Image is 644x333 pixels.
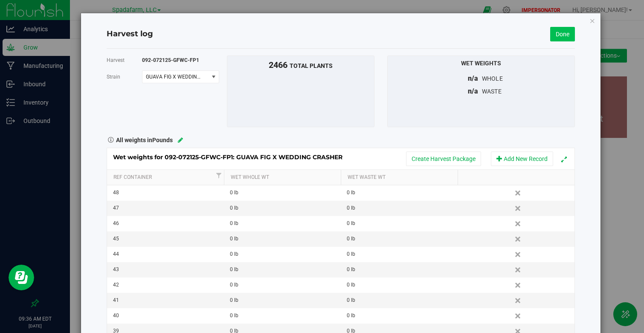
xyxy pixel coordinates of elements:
[482,88,502,95] span: waste
[558,153,570,165] button: Expand
[113,153,351,161] span: Wet weights for 092-072125-GFWC-FP1: GUAVA FIG X WEDDING CRASHER
[230,189,340,197] div: 0 lb
[113,281,223,289] div: 42
[230,266,340,274] div: 0 lb
[230,250,340,258] div: 0 lb
[550,27,575,41] a: Done
[347,204,457,212] div: 0 lb
[347,266,457,274] div: 0 lb
[512,295,525,306] a: Delete
[113,189,223,197] div: 48
[512,249,525,260] a: Delete
[347,235,457,243] div: 0 lb
[9,265,34,290] iframe: Resource center
[491,152,553,166] button: Add New Record
[347,281,457,289] div: 0 lb
[468,74,478,82] span: n/a
[230,235,340,243] div: 0 lb
[461,60,501,67] span: Wet Weights
[113,296,223,304] div: 41
[113,312,223,320] div: 40
[406,152,481,166] button: Create Harvest Package
[230,204,340,212] div: 0 lb
[230,312,340,320] div: 0 lb
[347,312,457,320] div: 0 lb
[214,170,224,181] a: Filter
[208,71,219,83] span: select
[512,187,525,199] a: Delete
[512,218,525,229] a: Delete
[230,281,340,289] div: 0 lb
[231,174,337,181] a: Wet Whole Wt
[113,235,223,243] div: 45
[230,219,340,228] div: 0 lb
[107,74,120,80] span: Strain
[146,74,203,80] span: GUAVA FIG X WEDDING CRASHER
[348,174,454,181] a: Wet Waste Wt
[347,219,457,228] div: 0 lb
[107,29,153,40] h4: Harvest log
[113,204,223,212] div: 47
[142,57,199,63] span: 092-072125-GFWC-FP1
[512,280,525,291] a: Delete
[230,296,340,304] div: 0 lb
[107,57,125,63] span: Harvest
[113,250,223,258] div: 44
[113,219,223,228] div: 46
[468,87,478,95] span: n/a
[113,266,223,274] div: 43
[347,250,457,258] div: 0 lb
[512,310,525,321] a: Delete
[113,174,214,181] a: Ref Container
[290,62,333,69] span: total plants
[482,75,503,82] span: whole
[152,137,173,143] span: Pounds
[512,264,525,275] a: Delete
[512,234,525,245] a: Delete
[347,296,457,304] div: 0 lb
[512,203,525,214] a: Delete
[116,134,173,145] strong: All weights in
[269,60,287,70] span: 2466
[347,189,457,197] div: 0 lb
